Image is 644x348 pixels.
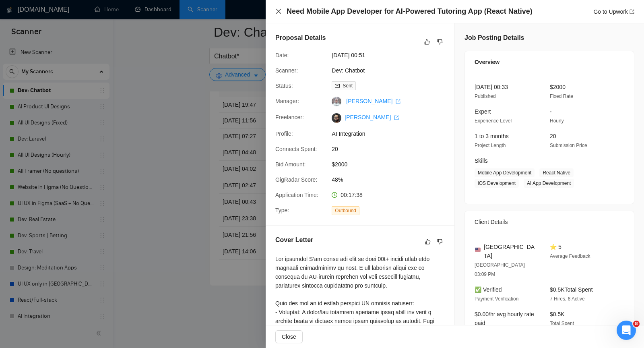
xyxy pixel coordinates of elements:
span: $0.00/hr avg hourly rate paid [475,311,534,326]
div: Client Details [475,211,624,233]
span: Submission Price [550,143,587,148]
h5: Proposal Details [275,33,326,43]
a: [PERSON_NAME] export [346,98,400,104]
h4: Need Mobile App Developer for AI-Powered Tutoring App (React Native) [287,6,533,17]
button: like [422,37,432,47]
span: 20 [550,133,556,139]
span: dislike [437,39,443,45]
span: 48% [332,175,452,184]
span: Published [475,93,496,99]
span: React Native [539,168,574,177]
span: AI App Development [524,179,574,188]
span: Average Feedback [550,253,590,259]
iframe: Intercom live chat [617,321,636,340]
span: Status: [275,83,293,89]
span: $2000 [332,160,452,169]
span: Scanner: [275,67,298,74]
span: $0.5K Total Spent [550,286,593,293]
span: Close [282,332,296,341]
span: like [425,238,431,245]
span: Connects Spent: [275,146,317,152]
span: Experience Level [475,118,512,124]
span: [GEOGRAPHIC_DATA] 03:09 PM [475,262,525,277]
img: 🇺🇸 [475,247,481,253]
span: clock-circle [332,192,337,198]
button: Close [275,8,282,15]
span: Application Time: [275,192,318,198]
span: mail [335,83,340,88]
span: ⭐ 5 [550,244,561,250]
span: Hourly [550,118,564,124]
span: close [275,8,282,14]
span: $0.5K [550,311,565,317]
span: Outbound [332,206,359,215]
span: - [550,108,552,115]
span: 20 [332,145,452,153]
button: dislike [435,237,445,246]
span: [DATE] 00:51 [332,51,452,60]
span: ✅ Verified [475,286,502,293]
span: Sent [343,83,353,89]
span: Freelancer: [275,114,304,120]
span: $2000 [550,84,566,90]
img: c1FJaz4wqAlylF7XVXmAd_gupnhKiCfAgwnGzWcp2NdaeR6AF4SmG_lGb6Iv8KqId3 [332,113,341,123]
span: Expert [475,108,491,115]
span: Date: [275,52,289,58]
span: [GEOGRAPHIC_DATA] [484,242,537,260]
span: export [396,99,400,104]
button: Close [275,330,303,343]
span: export [394,115,399,120]
span: Mobile App Development [475,168,535,177]
span: Total Spent [550,321,574,326]
span: 8 [633,321,640,327]
span: Skills [475,157,488,164]
span: 00:17:38 [341,192,363,198]
a: [PERSON_NAME] export [345,114,399,120]
span: Bid Amount: [275,161,306,168]
span: Project Length [475,143,506,148]
span: 1 to 3 months [475,133,509,139]
span: iOS Development [475,179,519,188]
span: like [424,39,430,45]
a: Go to Upworkexport [593,8,634,15]
span: Payment Verification [475,296,518,302]
span: Fixed Rate [550,93,573,99]
h5: Cover Letter [275,235,313,245]
span: export [630,9,634,14]
span: dislike [437,238,443,245]
span: GigRadar Score: [275,176,317,183]
span: Dev: Chatbot [332,66,452,75]
h5: Job Posting Details [464,33,524,43]
button: like [423,237,433,246]
button: dislike [435,37,445,47]
span: Overview [475,58,500,66]
span: AI Integration [332,129,452,138]
span: Type: [275,207,289,213]
span: Profile: [275,130,293,137]
span: 7 Hires, 8 Active [550,296,585,302]
span: Manager: [275,98,299,104]
span: [DATE] 00:33 [475,84,508,90]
